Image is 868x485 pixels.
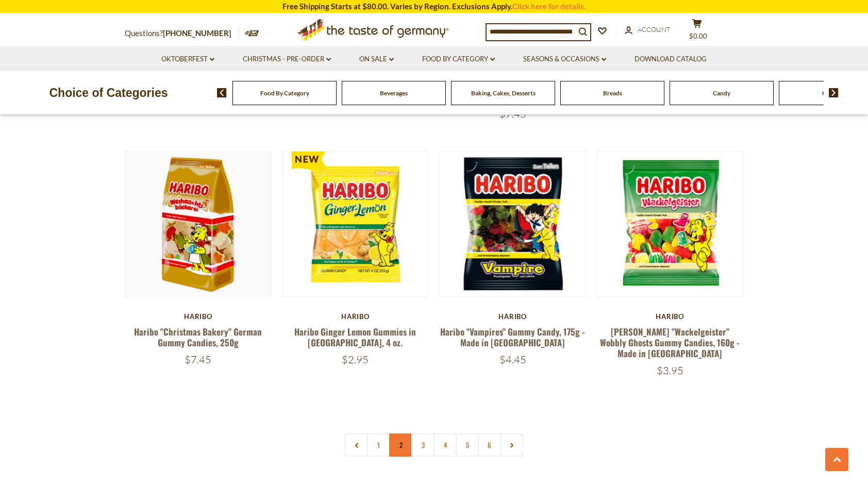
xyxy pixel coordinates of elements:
[689,32,707,40] span: $0.00
[523,54,606,65] a: Seasons & Occasions
[596,312,743,321] div: Haribo
[440,152,586,297] img: Haribo
[282,152,428,297] img: Haribo
[185,353,211,366] span: $7.45
[499,353,526,366] span: $4.45
[657,364,683,377] span: $3.95
[217,88,227,97] img: previous arrow
[512,2,586,11] a: Click here for details.
[603,89,622,97] a: Breads
[713,89,730,97] a: Candy
[359,54,394,65] a: On Sale
[638,25,671,34] span: Account
[433,433,457,457] a: 4
[422,54,495,65] a: Food By Category
[389,433,412,457] a: 2
[411,433,435,457] a: 3
[625,24,671,36] a: Account
[439,312,586,321] div: Haribo
[125,27,239,40] p: Questions?
[134,325,262,349] a: Haribo "Christmas Bakery" German Gummy Candies, 250g
[282,312,429,321] div: Haribo
[478,433,501,457] a: 6
[161,54,214,65] a: Oktoberfest
[681,19,712,44] button: $0.00
[367,433,390,457] a: 1
[125,152,271,297] img: Haribo
[260,89,309,97] a: Food By Category
[471,89,536,97] a: Baking, Cakes, Desserts
[600,325,740,360] a: [PERSON_NAME] "Wackelgeister" Wobbly Ghosts Gummy Candies, 160g - Made in [GEOGRAPHIC_DATA]
[440,325,585,349] a: Haribo "Vampires" Gummy Candy, 175g - Made in [GEOGRAPHIC_DATA]
[829,88,839,97] img: next arrow
[294,325,416,349] a: Haribo Ginger Lemon Gummies in [GEOGRAPHIC_DATA], 4 oz.
[456,433,479,457] a: 5
[342,353,369,366] span: $2.95
[635,54,707,65] a: Download Catalog
[163,28,231,38] a: [PHONE_NUMBER]
[597,152,743,297] img: Haribo
[125,312,272,321] div: Haribo
[380,89,408,97] a: Beverages
[243,54,331,65] a: Christmas - PRE-ORDER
